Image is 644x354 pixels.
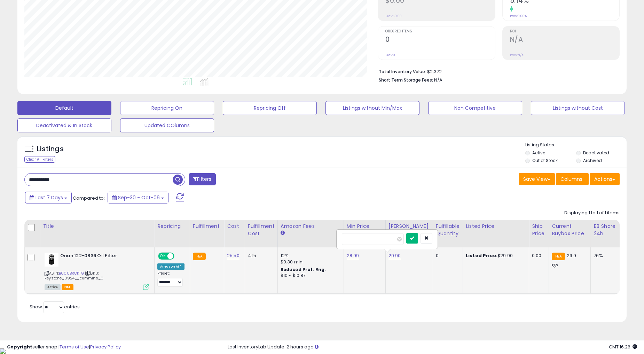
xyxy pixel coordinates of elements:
[281,259,338,265] div: $0.30 min
[325,101,419,115] button: Listings without Min/Max
[434,77,442,83] span: N/A
[60,344,89,350] a: Terms of Use
[189,173,216,185] button: Filters
[227,252,239,259] a: 25.50
[466,253,524,259] div: $29.90
[567,252,576,259] span: 29.9
[43,223,151,230] div: Title
[108,192,168,203] button: Sep-30 - Oct-06
[193,253,206,260] small: FBA
[17,101,111,115] button: Default
[248,253,272,259] div: 4.15
[281,223,341,230] div: Amazon Fees
[510,30,620,33] span: ROI
[436,223,460,237] div: Fulfillable Quantity
[59,270,84,276] a: B000BRCKTG
[594,253,616,259] div: 76%
[60,253,145,261] b: Onan 122-0836 Oil Filter
[120,118,214,132] button: Updated COlumns
[157,271,184,287] div: Preset:
[37,144,64,154] h5: Listings
[525,142,627,148] p: Listing States:
[62,284,73,290] span: FBA
[36,194,63,201] span: Last 7 Days
[281,253,338,259] div: 12%
[428,101,522,115] button: Non Competitive
[90,344,121,350] a: Privacy Policy
[281,230,285,236] small: Amazon Fees.
[510,36,620,45] h2: N/A
[510,14,527,18] small: Prev: 0.00%
[466,252,497,259] b: Listed Price:
[388,223,430,230] div: [PERSON_NAME]
[590,173,620,185] button: Actions
[385,30,495,33] span: Ordered Items
[347,223,383,230] div: Min Price
[118,194,160,201] span: Sep-30 - Oct-06
[552,253,565,260] small: FBA
[281,267,326,272] b: Reduced Prof. Rng.
[228,344,637,351] div: Last InventoryLab Update: 2 hours ago.
[157,223,187,230] div: Repricing
[594,223,619,237] div: BB Share 24h.
[159,253,167,259] span: ON
[519,173,555,185] button: Save View
[379,69,426,75] b: Total Inventory Value:
[25,192,72,203] button: Last 7 Days
[564,210,620,216] div: Displaying 1 to 1 of 1 items
[510,53,524,57] small: Prev: N/A
[73,195,105,201] span: Compared to:
[379,67,614,75] li: $2,372
[223,101,317,115] button: Repricing Off
[248,223,275,237] div: Fulfillment Cost
[120,101,214,115] button: Repricing On
[388,252,401,259] a: 29.90
[532,223,546,237] div: Ship Price
[532,253,543,259] div: 0.00
[7,344,32,350] strong: Copyright
[7,344,121,351] div: seller snap | |
[281,273,338,279] div: $10 - $10.87
[532,150,545,156] label: Active
[173,253,184,259] span: OFF
[532,157,558,163] label: Out of Stock
[556,173,589,185] button: Columns
[30,303,80,310] span: Show: entries
[466,223,526,230] div: Listed Price
[385,36,495,45] h2: 0
[560,176,582,183] span: Columns
[436,253,457,259] div: 0
[379,77,433,83] b: Short Term Storage Fees:
[45,284,61,290] span: All listings currently available for purchase on Amazon
[193,223,221,230] div: Fulfillment
[531,101,625,115] button: Listings without Cost
[45,253,149,289] div: ASIN:
[45,253,58,267] img: 31tT0SN+1XL._SL40_.jpg
[583,150,609,156] label: Deactivated
[227,223,242,230] div: Cost
[385,53,395,57] small: Prev: 0
[609,344,637,350] span: 2025-10-14 16:26 GMT
[24,156,55,163] div: Clear All Filters
[157,263,184,270] div: Amazon AI *
[583,157,602,163] label: Archived
[385,14,402,18] small: Prev: $0.00
[17,118,111,132] button: Deactivated & In Stock
[347,252,359,259] a: 28.99
[45,270,103,281] span: | SKU: keystone_0924__cummins_0
[552,223,588,237] div: Current Buybox Price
